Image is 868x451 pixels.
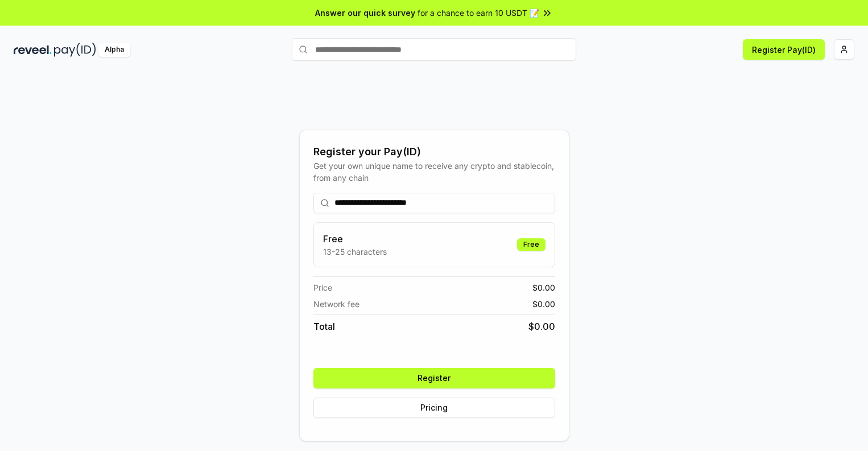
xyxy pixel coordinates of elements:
[528,320,555,333] span: $ 0.00
[313,320,335,333] span: Total
[313,160,555,184] div: Get your own unique name to receive any crypto and stablecoin, from any chain
[743,39,825,60] button: Register Pay(ID)
[313,398,555,418] button: Pricing
[98,43,130,57] div: Alpha
[532,282,555,293] span: $ 0.00
[323,246,387,258] p: 13-25 characters
[313,282,332,293] span: Price
[14,43,52,57] img: reveel_dark
[54,43,96,57] img: pay_id
[315,7,415,19] span: Answer our quick survey
[313,144,555,160] div: Register your Pay(ID)
[323,232,387,246] h3: Free
[532,298,555,310] span: $ 0.00
[313,368,555,388] button: Register
[517,238,545,251] div: Free
[418,7,539,19] span: for a chance to earn 10 USDT 📝
[313,298,359,310] span: Network fee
